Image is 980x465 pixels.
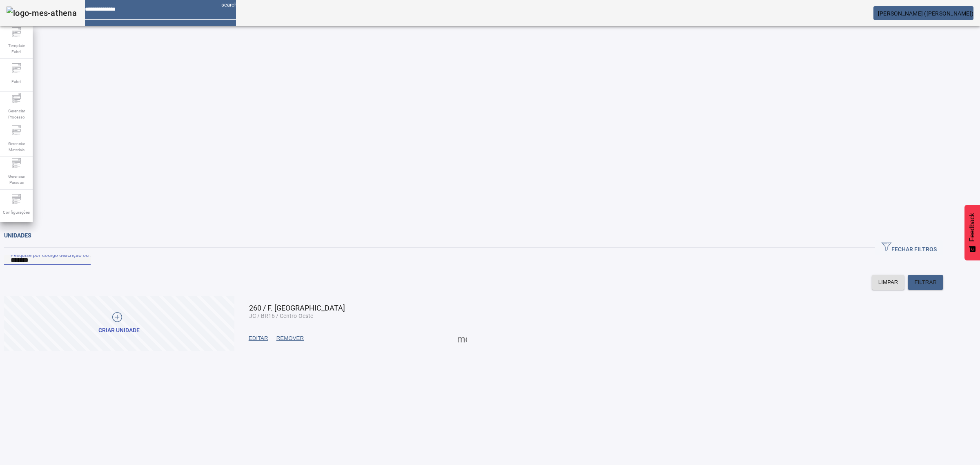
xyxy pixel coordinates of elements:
[908,275,943,290] button: FILTRAR
[245,331,272,346] button: EDITAR
[7,7,77,20] img: logo-mes-athena
[249,334,268,342] span: EDITAR
[249,304,345,312] span: 260 / F. [GEOGRAPHIC_DATA]
[882,241,937,254] span: FECHAR FILTROS
[914,278,937,286] span: FILTRAR
[964,205,980,260] button: Feedback - Mostrar pesquisa
[455,331,470,346] button: Mais
[4,105,29,123] span: Gerenciar Processo
[872,275,905,290] button: LIMPAR
[4,296,234,351] button: Criar unidade
[9,76,24,87] span: Fabril
[11,252,101,257] mat-label: Pesquise por Código descrição ou sigla
[0,207,32,218] span: Configurações
[249,313,313,319] span: JC / BR16 / Centro-Oeste
[969,213,976,241] span: Feedback
[272,331,308,346] button: REMOVER
[878,10,973,17] span: [PERSON_NAME] ([PERSON_NAME])
[4,232,31,239] span: Unidades
[4,40,29,57] span: Template Fabril
[4,171,29,188] span: Gerenciar Paradas
[98,326,140,335] div: Criar unidade
[878,278,898,286] span: LIMPAR
[875,240,943,255] button: FECHAR FILTROS
[276,334,304,342] span: REMOVER
[4,138,29,155] span: Gerenciar Materiais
